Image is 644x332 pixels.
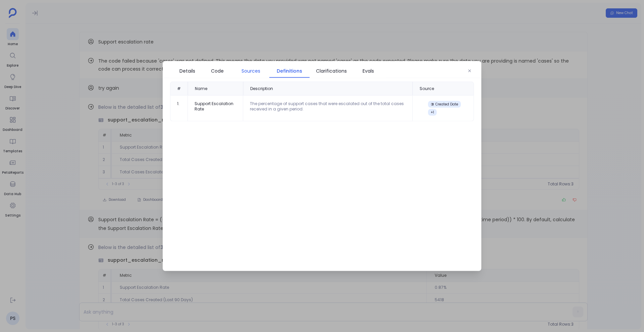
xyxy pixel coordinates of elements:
[241,67,260,75] span: Sources
[428,109,437,116] div: + 1
[316,67,347,75] span: Clarifications
[250,101,406,112] div: The percentage of support cases that were escalated out of the total cases received in a given pe...
[211,67,224,75] span: Code
[431,102,458,106] div: Created Date
[277,67,302,75] span: Definitions
[177,86,181,91] div: #
[420,86,434,91] div: Source
[177,101,179,106] span: 1.
[250,86,273,91] div: Description
[179,67,195,75] span: Details
[195,86,207,91] div: Name
[195,101,236,112] div: Support Escalation Rate
[363,67,374,75] span: Evals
